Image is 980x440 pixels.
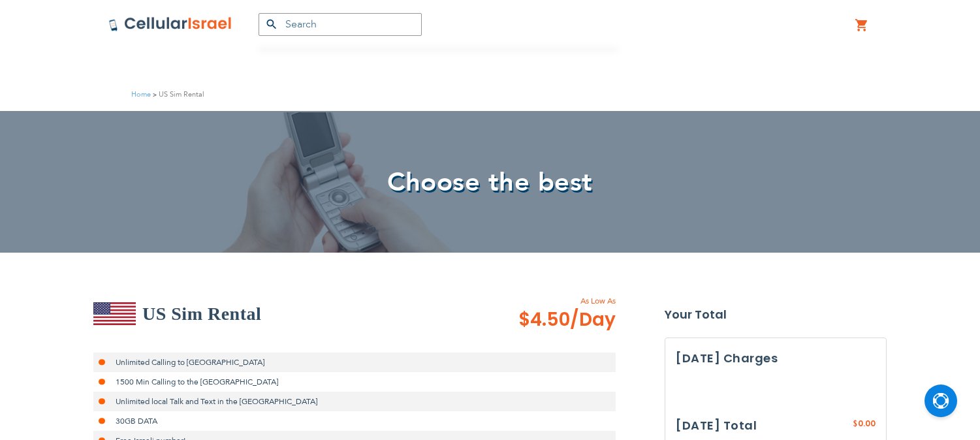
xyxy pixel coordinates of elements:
span: /Day [570,307,616,333]
span: $4.50 [518,307,616,333]
h2: US Sim Rental [142,301,261,327]
li: 30GB DATA [93,411,616,431]
li: Unlimited local Talk and Text in the [GEOGRAPHIC_DATA] [93,392,616,411]
h3: [DATE] Charges [676,349,876,368]
span: 0.00 [858,418,876,429]
strong: Your Total [665,305,887,324]
span: As Low As [483,295,616,307]
input: Search [259,13,422,36]
h3: [DATE] Total [676,416,757,435]
li: US Sim Rental [151,88,204,101]
li: Unlimited Calling to [GEOGRAPHIC_DATA] [93,353,616,372]
img: Cellular Israel Logo [108,16,232,32]
img: US Sim Rental [93,302,136,324]
span: Choose the best [387,165,593,200]
li: 1500 Min Calling to the [GEOGRAPHIC_DATA] [93,372,616,392]
a: Home [131,89,151,99]
span: $ [853,418,858,430]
